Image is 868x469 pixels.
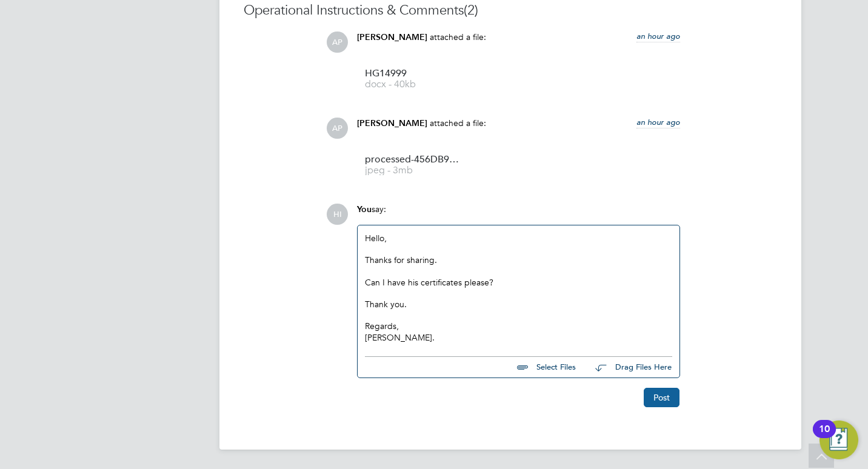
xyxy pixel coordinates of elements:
a: processed-456DB99B-5B5D-45C3-9E36-8319F09B10AE jpeg - 3mb [365,155,462,175]
span: attached a file: [430,118,486,128]
span: (2) [464,2,478,18]
button: Post [644,388,679,407]
span: an hour ago [636,117,680,127]
span: jpeg - 3mb [365,166,462,175]
div: Thanks for sharing. [365,254,672,265]
span: [PERSON_NAME] [357,32,427,42]
div: Can I have his certificates please? [365,277,672,288]
span: an hour ago [636,31,680,41]
div: [PERSON_NAME]. [365,332,672,343]
span: docx - 40kb [365,80,462,89]
div: Regards, [365,321,672,331]
span: AP [327,32,348,53]
span: AP [327,118,348,139]
button: Drag Files Here [586,355,672,381]
span: processed-456DB99B-5B5D-45C3-9E36-8319F09B10AE [365,155,462,164]
div: say: [357,204,680,225]
span: HG14999 [365,69,462,78]
span: [PERSON_NAME] [357,118,427,128]
span: attached a file: [430,32,486,42]
div: Thank you. [365,299,672,310]
a: HG14999 docx - 40kb [365,69,462,89]
div: Hello, [365,233,672,343]
span: HI [327,204,348,225]
div: 10 [819,429,830,445]
span: You [357,204,372,215]
h3: Operational Instructions & Comments [244,2,777,19]
button: Open Resource Center, 10 new notifications [820,421,858,459]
